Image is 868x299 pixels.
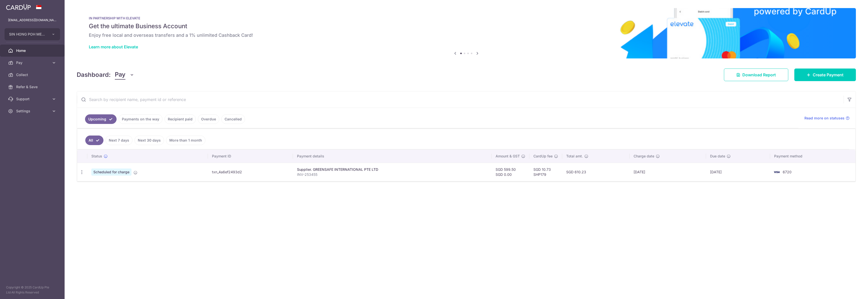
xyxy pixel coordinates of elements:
[77,8,856,58] img: Renovation banner
[813,72,844,78] span: Create Payment
[77,91,844,108] input: Search by recipient name, payment id or reference
[293,150,492,163] th: Payment details
[89,16,844,20] p: IN PARTNERSHIP WITH ELEVATE
[562,163,630,181] td: SGD 610.23
[115,70,134,80] button: Pay
[208,150,293,163] th: Payment ID
[134,136,164,145] a: Next 30 days
[835,284,863,296] iframe: Opens a widget where you can find more information
[16,96,49,102] span: Support
[742,72,776,78] span: Download Report
[89,22,844,30] h5: Get the ultimate Business Account
[16,72,49,77] span: Collect
[5,28,60,40] button: SIN HONG POH METAL TRADING
[16,60,49,65] span: Pay
[16,84,49,89] span: Refer & Save
[85,136,103,145] a: All
[89,32,844,38] h6: Enjoy free local and overseas transfers and a 1% unlimited Cashback Card!
[804,116,845,121] span: Read more on statuses
[794,69,856,81] a: Create Payment
[634,154,654,159] span: Charge date
[91,154,102,159] span: Status
[85,114,117,124] a: Upcoming
[297,172,488,177] p: INV-253455
[89,44,138,49] a: Learn more about Elevate
[710,154,725,159] span: Due date
[630,163,706,181] td: [DATE]
[91,169,131,176] span: Scheduled for charge
[166,136,205,145] a: More than 1 month
[496,154,520,159] span: Amount & GST
[297,167,488,172] div: Supplier. GREENSAFE INTERNATIONAL PTE LTD
[529,163,562,181] td: SGD 10.73 SHP179
[16,48,49,53] span: Home
[770,150,855,163] th: Payment method
[724,69,788,81] a: Download Report
[105,136,132,145] a: Next 7 days
[9,32,46,37] span: SIN HONG POH METAL TRADING
[706,163,770,181] td: [DATE]
[119,114,162,124] a: Payments on the way
[221,114,245,124] a: Cancelled
[208,163,293,181] td: txn_4a6ef2493d2
[8,18,57,23] p: [EMAIL_ADDRESS][DOMAIN_NAME]
[115,70,125,80] span: Pay
[533,154,553,159] span: CardUp fee
[16,109,49,114] span: Settings
[6,4,31,10] img: CardUp
[783,170,792,174] span: 6720
[492,163,529,181] td: SGD 599.50 SGD 0.00
[165,114,196,124] a: Recipient paid
[772,169,782,175] img: Bank Card
[566,154,583,159] span: Total amt.
[77,70,111,79] h4: Dashboard:
[804,116,850,121] a: Read more on statuses
[198,114,219,124] a: Overdue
